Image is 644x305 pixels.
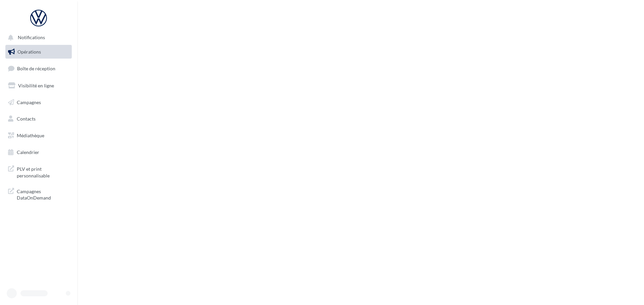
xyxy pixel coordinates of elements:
span: PLV et print personnalisable [17,164,69,179]
a: Médiathèque [4,129,73,143]
a: Campagnes DataOnDemand [4,184,73,204]
a: Boîte de réception [4,61,73,76]
span: Opérations [17,49,41,55]
a: PLV et print personnalisable [4,162,73,181]
a: Opérations [4,45,73,59]
a: Campagnes [4,95,73,109]
span: Calendrier [17,149,39,155]
a: Visibilité en ligne [4,79,73,93]
span: Notifications [18,35,45,41]
a: Calendrier [4,145,73,159]
span: Campagnes DataOnDemand [17,187,69,201]
a: Contacts [4,112,73,126]
span: Contacts [17,116,36,122]
span: Boîte de réception [17,66,55,71]
span: Médiathèque [17,133,44,138]
span: Visibilité en ligne [18,83,54,88]
span: Campagnes [17,99,41,105]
